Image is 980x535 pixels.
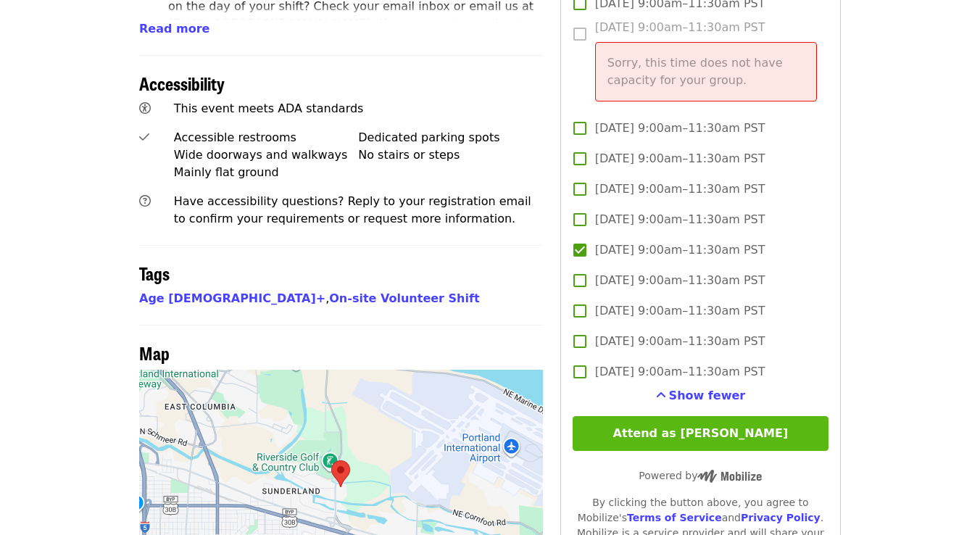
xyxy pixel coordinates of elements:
span: Map [139,340,170,365]
div: Accessible restrooms [174,129,359,146]
span: Have accessibility questions? Reply to your registration email to confirm your requirements or re... [174,194,531,225]
span: [DATE] 9:00am–11:30am PST [595,211,765,228]
button: See more timeslots [656,387,746,405]
span: Show fewer [669,389,746,402]
span: [DATE] 9:00am–11:30am PST [595,19,817,113]
span: , [139,291,329,305]
button: Read more [139,20,209,38]
p: Sorry, this time does not have capacity for your group. [607,54,805,89]
span: [DATE] 9:00am–11:30am PST [595,181,765,198]
a: Age [DEMOGRAPHIC_DATA]+ [139,291,325,305]
span: [DATE] 9:00am–11:30am PST [595,302,765,320]
span: This event meets ADA standards [174,101,364,115]
button: Attend as [PERSON_NAME] [573,416,829,451]
i: check icon [139,130,149,144]
div: Mainly flat ground [174,164,359,181]
span: Tags [139,260,170,286]
a: Terms of Service [627,512,722,523]
span: Powered by [639,470,762,481]
img: Powered by Mobilize [697,470,762,483]
i: question-circle icon [139,194,151,208]
a: On-site Volunteer Shift [329,291,479,305]
span: Accessibility [139,70,225,96]
span: Read more [139,22,209,36]
span: [DATE] 9:00am–11:30am PST [595,363,765,381]
span: [DATE] 9:00am–11:30am PST [595,150,765,167]
i: universal-access icon [139,101,151,115]
a: Privacy Policy [741,512,821,523]
span: [DATE] 9:00am–11:30am PST [595,333,765,350]
span: [DATE] 9:00am–11:30am PST [595,120,765,137]
div: Dedicated parking spots [358,129,543,146]
div: Wide doorways and walkways [174,146,359,164]
div: No stairs or steps [358,146,543,164]
span: [DATE] 9:00am–11:30am PST [595,241,765,259]
span: [DATE] 9:00am–11:30am PST [595,272,765,289]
